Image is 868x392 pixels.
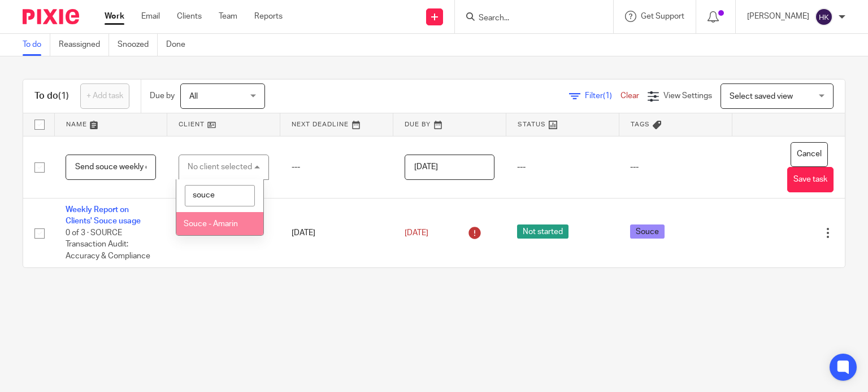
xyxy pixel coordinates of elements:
a: Clients [177,11,202,22]
td: --- [619,136,732,199]
a: Weekly Report on Clients' Souce usage [66,206,141,225]
span: Select saved view [730,93,793,100]
input: Task name [66,155,156,180]
input: Pick a date [405,155,495,180]
button: Cancel [791,142,828,168]
span: Souce [630,224,665,239]
span: All [189,93,198,100]
img: Pixie [23,9,79,24]
span: Not started [517,224,568,239]
a: + Add task [80,83,129,109]
td: [DATE] [280,199,393,268]
span: (1) [58,91,69,100]
span: Souce - Amarin [184,220,238,228]
a: Clear [620,92,639,100]
a: Work [105,11,124,22]
div: No client selected [188,163,252,171]
span: Get Support [641,12,684,20]
a: To do [23,34,50,56]
td: Souce - Amarin [167,199,280,268]
span: View Settings [663,92,712,100]
td: --- [280,136,393,199]
a: Reports [254,11,283,22]
span: (1) [603,92,612,100]
a: Done [166,34,194,56]
a: Team [219,11,237,22]
input: Search [478,14,579,24]
a: Email [141,11,160,22]
span: Tags [631,121,650,127]
span: [DATE] [405,229,428,237]
span: Filter [585,92,620,100]
button: Save task [787,167,834,192]
a: Snoozed [118,34,158,56]
td: --- [506,136,619,199]
span: 0 of 3 · SOURCE Transaction Audit: Accuracy & Compliance [66,229,150,260]
input: Search options... [185,185,255,206]
img: svg%3E [815,8,833,26]
h1: To do [34,90,69,102]
a: Reassigned [59,34,109,56]
p: Due by [150,90,175,102]
p: [PERSON_NAME] [747,11,809,22]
